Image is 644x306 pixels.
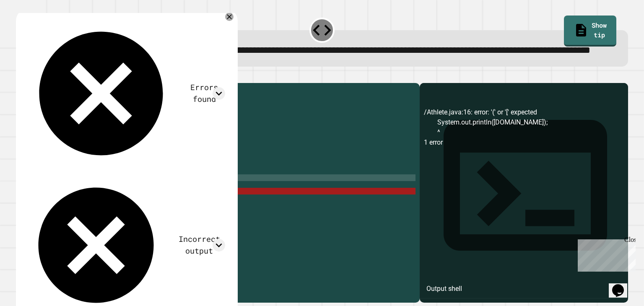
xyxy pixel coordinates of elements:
[424,107,623,303] div: /Athlete.java:16: error: '(' or '[' expected System.out.println([DOMAIN_NAME]); ^ 1 error
[609,272,636,298] iframe: chat widget
[564,16,617,47] a: Show tip
[174,233,225,257] div: Incorrect output
[574,236,636,272] iframe: chat widget
[184,82,225,105] div: Errors found
[3,3,58,53] div: Chat with us now!Close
